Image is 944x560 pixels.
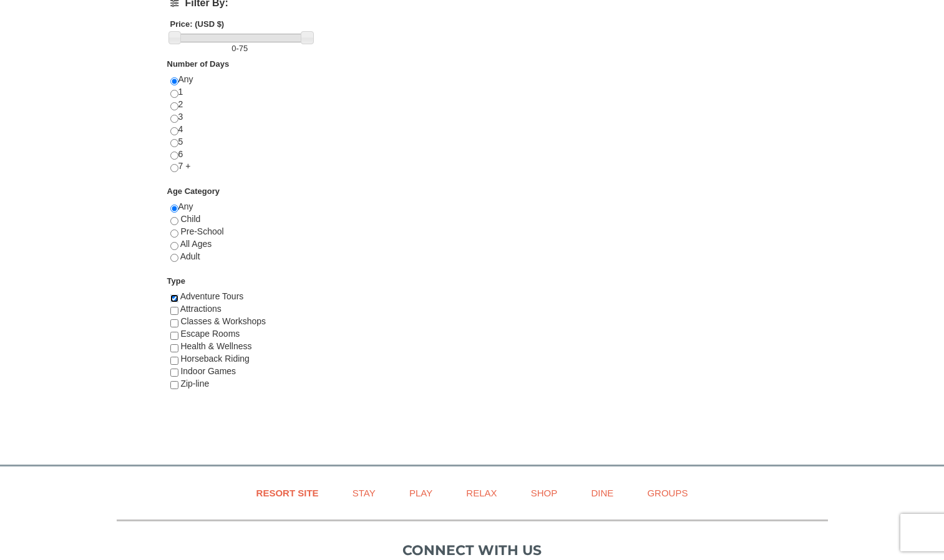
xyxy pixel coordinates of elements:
span: Health & Wellness [180,341,251,351]
span: Child [180,214,200,224]
label: - [170,42,309,55]
a: Relax [450,479,512,507]
span: Adventure Tours [180,291,244,301]
a: Shop [515,479,573,507]
span: Adult [180,251,200,261]
span: Zip-line [180,379,209,389]
span: Classes & Workshops [180,316,266,326]
strong: Type [167,276,185,286]
span: Escape Rooms [180,329,240,339]
span: Indoor Games [180,366,236,376]
span: Horseback Riding [180,354,250,364]
span: 75 [239,44,248,53]
strong: Price: (USD $) [170,19,225,29]
a: Groups [631,479,703,507]
div: Any 1 2 3 4 5 6 7 + [170,74,309,185]
a: Play [394,479,448,507]
span: Pre-School [180,226,223,236]
span: 0 [231,44,236,53]
span: Attractions [180,304,221,314]
strong: Number of Days [167,59,230,69]
div: Any [170,201,309,275]
a: Resort Site [241,479,334,507]
span: All Ages [180,239,212,249]
a: Dine [575,479,629,507]
strong: Age Category [167,186,220,196]
a: Stay [337,479,391,507]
